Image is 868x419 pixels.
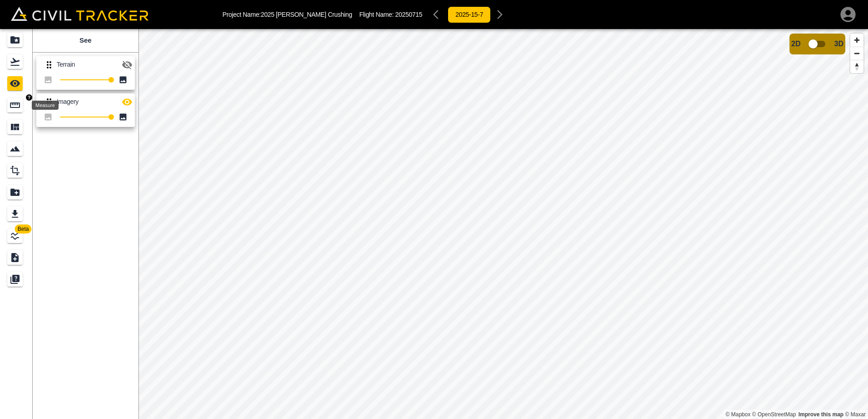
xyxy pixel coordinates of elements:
[850,60,863,73] button: Reset bearing to north
[138,29,868,419] canvas: Map
[11,7,148,21] img: Civil Tracker
[850,34,863,47] button: Zoom in
[448,6,491,23] button: 2025-15-7
[752,411,796,418] a: OpenStreetMap
[850,47,863,60] button: Zoom out
[791,40,800,48] span: 2D
[222,11,352,18] p: Project Name: 2025 [PERSON_NAME] Crushing
[834,40,843,48] span: 3D
[845,411,866,418] a: Maxar
[395,11,423,18] span: 20250715
[32,101,59,110] div: Measure
[725,411,750,418] a: Mapbox
[799,411,843,418] a: Map feedback
[360,11,423,18] p: Flight Name:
